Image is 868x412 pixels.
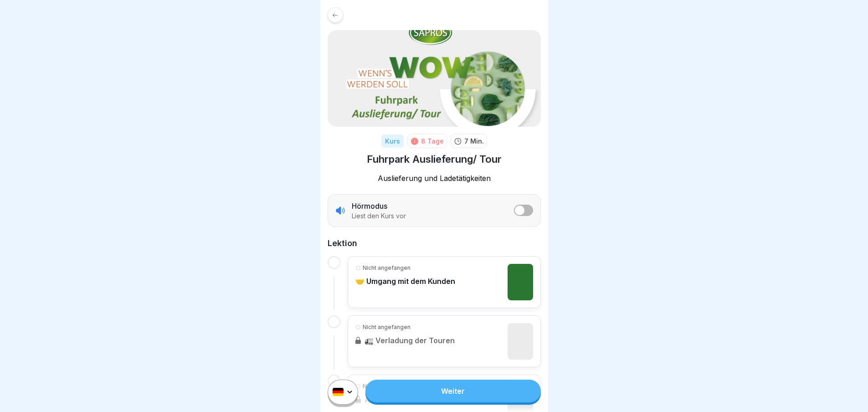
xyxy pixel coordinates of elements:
[328,238,541,249] h2: Lektion
[365,380,540,402] a: Weiter
[381,134,404,148] div: Kurs
[367,153,502,166] h1: Fuhrpark Auslieferung/ Tour
[363,264,411,272] p: Nicht angefangen
[464,136,484,146] p: 7 Min.
[352,201,387,211] p: Hörmodus
[514,205,533,216] button: listener mode
[421,136,444,146] div: 8 Tage
[328,173,541,183] p: Auslieferung und Ladetätigkeiten
[355,277,455,286] p: 🤝 Umgang mit dem Kunden
[328,30,541,127] img: r111smv5jl08ju40dq16pdyd.png
[508,264,533,300] img: gdzv17vi02gpw0t09epcrtsp.png
[355,264,533,300] a: Nicht angefangen🤝 Umgang mit dem Kunden
[352,212,406,220] p: Liest den Kurs vor
[333,388,344,397] img: de.svg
